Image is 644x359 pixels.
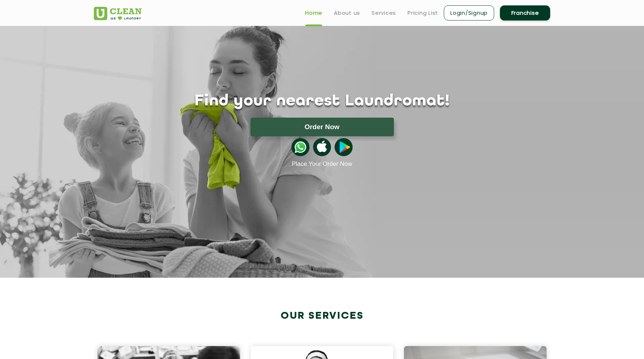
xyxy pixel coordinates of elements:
[372,9,396,17] a: Services
[94,310,550,322] h2: Our Services
[305,9,322,17] a: Home
[335,138,353,156] img: playstoreicon.png
[291,138,309,156] img: whatsappicon.png
[250,118,394,136] button: Order Now
[408,9,438,17] a: Pricing List
[292,160,352,168] a: Place Your Order Now
[334,9,360,17] a: About us
[444,5,494,21] a: Login/Signup
[88,92,556,110] h1: Find your nearest Laundromat!
[94,7,142,20] img: UClean Laundry and Dry Cleaning
[500,5,550,21] a: Franchise
[313,138,331,156] img: apple-icon.png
